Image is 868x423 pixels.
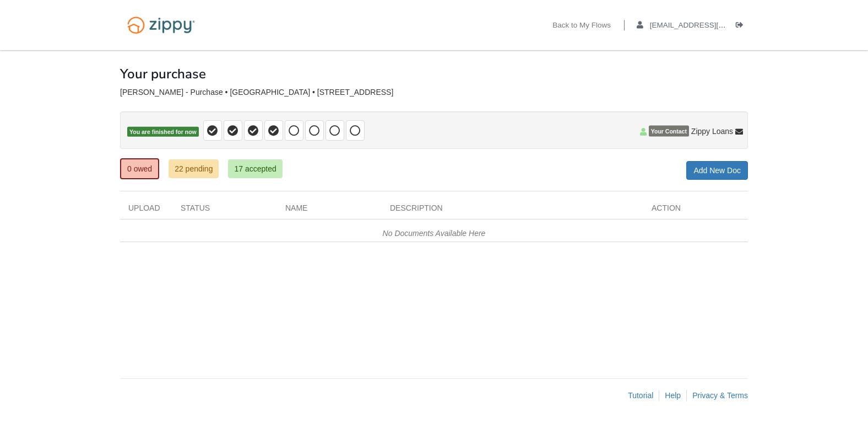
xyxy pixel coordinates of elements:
[120,88,748,97] div: [PERSON_NAME] - Purchase • [GEOGRAPHIC_DATA] • [STREET_ADDRESS]
[120,158,159,179] a: 0 owed
[127,127,199,137] span: You are finished for now
[552,21,611,32] a: Back to My Flows
[691,126,733,137] span: Zippy Loans
[228,159,282,178] a: 17 accepted
[649,126,689,137] span: Your Contact
[643,202,748,219] div: Action
[382,202,643,219] div: Description
[120,11,202,39] img: Logo
[120,67,206,81] h1: Your purchase
[172,202,277,219] div: Status
[686,161,748,180] a: Add New Doc
[120,202,172,219] div: Upload
[736,21,748,32] a: Log out
[383,229,486,238] em: No Documents Available Here
[637,21,776,32] a: edit profile
[650,21,776,29] span: s.dorsey5@hotmail.com
[665,391,681,400] a: Help
[628,391,653,400] a: Tutorial
[692,391,748,400] a: Privacy & Terms
[169,159,219,178] a: 22 pending
[277,202,382,219] div: Name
